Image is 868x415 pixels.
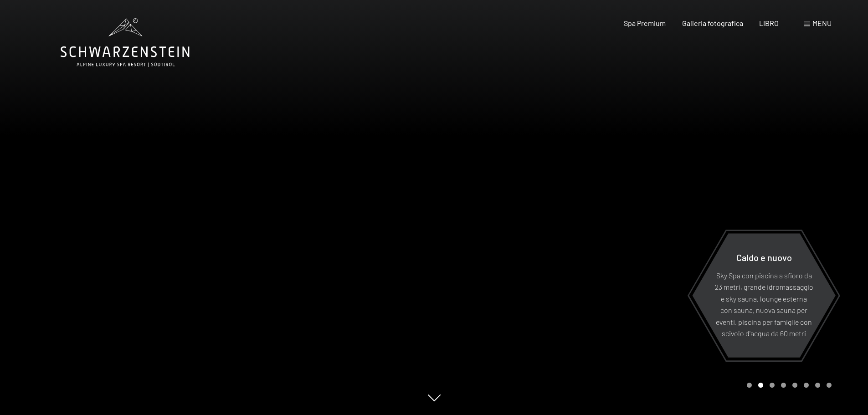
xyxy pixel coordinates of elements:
[812,19,832,27] font: menu
[770,383,775,388] div: Pagina 3 della giostra
[759,19,779,27] a: LIBRO
[692,233,836,358] a: Caldo e nuovo Sky Spa con piscina a sfioro da 23 metri, grande idromassaggio e sky sauna, lounge ...
[827,383,832,388] div: Pagina 8 della giostra
[624,19,666,27] a: Spa Premium
[682,19,743,27] a: Galleria fotografica
[747,383,752,388] div: Pagina carosello 1
[715,271,813,338] font: Sky Spa con piscina a sfioro da 23 metri, grande idromassaggio e sky sauna, lounge esterna con sa...
[792,383,797,388] div: Pagina 5 della giostra
[781,383,786,388] div: Pagina 4 del carosello
[744,383,832,388] div: Paginazione carosello
[804,383,809,388] div: Pagina 6 della giostra
[758,383,763,388] div: Pagina Carosello 2 (Diapositiva corrente)
[736,251,792,262] font: Caldo e nuovo
[815,383,820,388] div: Carosello Pagina 7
